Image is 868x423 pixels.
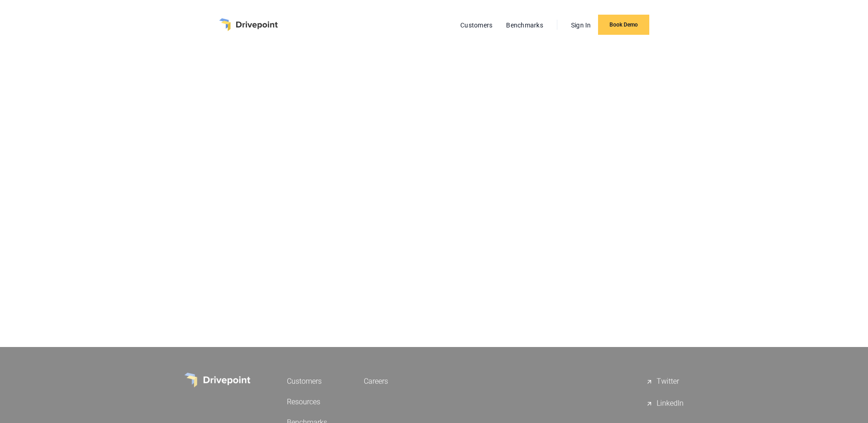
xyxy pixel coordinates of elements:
a: LinkedIn [646,395,684,413]
a: Book Demo [598,15,649,35]
a: Resources [287,393,327,410]
div: Twitter [657,376,679,387]
a: Benchmarks [501,19,548,31]
a: Customers [287,373,327,390]
a: Twitter [646,373,684,391]
a: home [219,18,278,31]
a: Careers [364,373,388,390]
a: Sign In [566,19,596,31]
a: Customers [456,19,497,31]
div: LinkedIn [657,398,684,409]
